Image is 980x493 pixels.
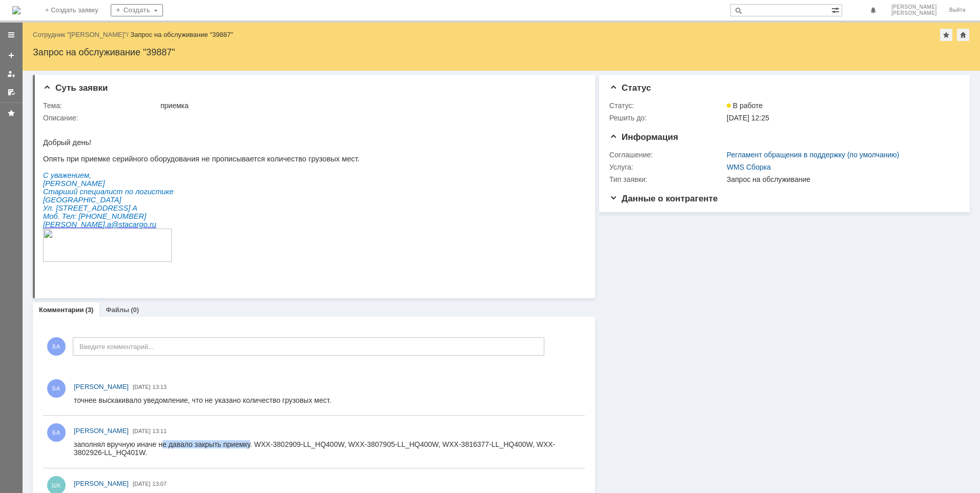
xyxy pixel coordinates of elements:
[3,47,19,64] a: Создать заявку
[74,382,129,392] a: [PERSON_NAME]
[74,383,129,391] span: [PERSON_NAME]
[727,114,769,122] span: [DATE] 12:25
[831,5,842,14] span: Расширенный поиск
[957,29,969,41] div: Сделать домашней страницей
[105,98,107,107] span: .
[153,428,167,434] span: 13:11
[47,337,66,356] span: БА
[727,151,900,159] a: Регламент обращения в поддержку (по умолчанию)
[160,101,579,110] div: приемка
[153,384,167,390] span: 13:13
[891,4,937,10] span: [PERSON_NAME]
[153,481,167,487] span: 13:07
[62,98,64,107] span: .
[74,479,129,489] a: [PERSON_NAME]
[74,427,129,435] span: [PERSON_NAME]
[43,83,108,93] span: Суть заявки
[609,132,678,142] span: Информация
[74,480,129,487] span: [PERSON_NAME]
[727,163,771,171] a: WMS Сборка
[891,10,937,16] span: [PERSON_NAME]
[130,31,233,38] div: Запрос на обслуживание "39887"
[609,194,718,203] span: Данные о контрагенте
[609,151,725,159] div: Соглашение:
[609,175,725,183] div: Тип заявки:
[3,84,19,100] a: Мои согласования
[33,31,127,38] a: Сотрудник "[PERSON_NAME]"
[12,6,21,14] a: Перейти на домашнюю страницу
[133,384,151,390] span: [DATE]
[33,31,130,38] div: /
[727,101,763,110] span: В работе
[131,306,139,314] div: (0)
[43,101,158,110] div: Тема:
[76,98,105,107] span: stacargo
[609,163,725,171] div: Услуга:
[133,428,151,434] span: [DATE]
[609,101,725,110] div: Статус:
[3,66,19,82] a: Мои заявки
[43,114,581,122] div: Описание:
[111,4,163,16] div: Создать
[107,98,113,107] span: ru
[133,481,151,487] span: [DATE]
[33,47,970,57] div: Запрос на обслуживание "39887"
[64,98,68,107] span: a
[727,175,954,183] div: Запрос на обслуживание
[12,6,21,14] img: logo
[86,306,94,314] div: (3)
[74,426,129,436] a: [PERSON_NAME]
[106,306,129,314] a: Файлы
[609,83,651,93] span: Статус
[39,306,84,314] a: Комментарии
[68,98,76,107] span: @
[940,29,952,41] div: Добавить в избранное
[609,114,725,122] div: Решить до:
